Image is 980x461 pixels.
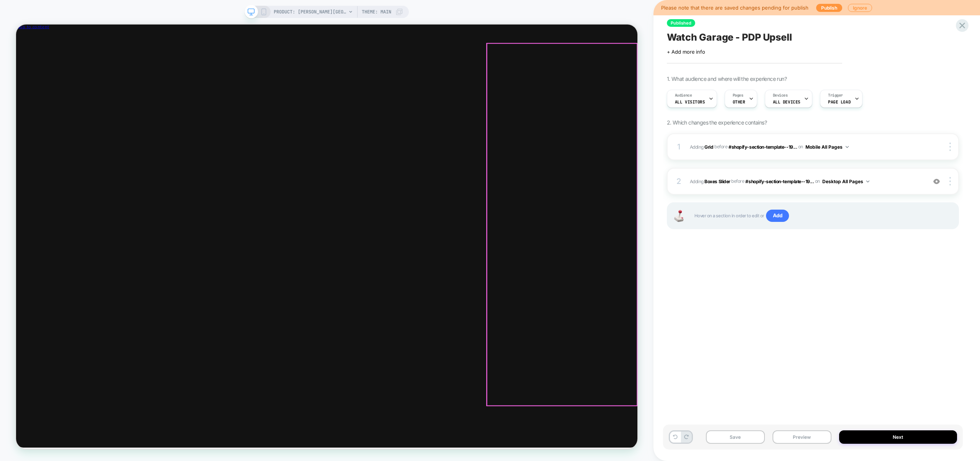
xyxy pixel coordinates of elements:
[675,99,705,105] span: All Visitors
[828,93,843,98] span: Trigger
[866,180,869,182] img: down arrow
[773,430,831,444] button: Preview
[773,93,788,98] span: Devices
[766,210,789,222] span: Add
[714,144,727,149] span: BEFORE
[728,144,797,149] span: #shopify-section-template--19...
[816,4,842,12] button: Publish
[675,93,692,98] span: Audience
[706,430,765,444] button: Save
[667,31,792,43] span: Watch Garage - PDP Upsell
[745,178,814,184] span: #shopify-section-template--19...
[733,93,743,98] span: Pages
[773,99,800,105] span: ALL DEVICES
[848,4,872,12] button: Ignore
[675,140,683,154] div: 1
[667,19,695,27] span: Published
[274,6,346,18] span: PRODUCT: [PERSON_NAME][GEOGRAPHIC_DATA] Open Road Automatic Chronograph Watch - Blue
[671,210,687,222] img: Joystick
[949,177,951,185] img: close
[949,143,951,151] img: close
[822,177,869,186] button: Desktop All Pages
[667,119,767,126] span: 2. Which changes the experience contains?
[704,178,730,184] b: Boxes Slider
[362,6,391,18] span: Theme: MAIN
[798,143,803,151] span: on
[839,430,957,444] button: Next
[675,174,683,188] div: 2
[694,210,951,222] span: Hover on a section in order to edit or
[846,146,849,148] img: down arrow
[733,99,745,105] span: OTHER
[690,144,714,149] span: Adding
[667,75,787,82] span: 1. What audience and where will the experience run?
[933,178,940,185] img: crossed eye
[731,178,744,184] span: BEFORE
[704,144,713,149] b: Grid
[828,99,851,105] span: Page Load
[690,178,730,184] span: Adding
[815,177,820,185] span: on
[805,142,849,152] button: Mobile All Pages
[667,49,705,55] span: + Add more info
